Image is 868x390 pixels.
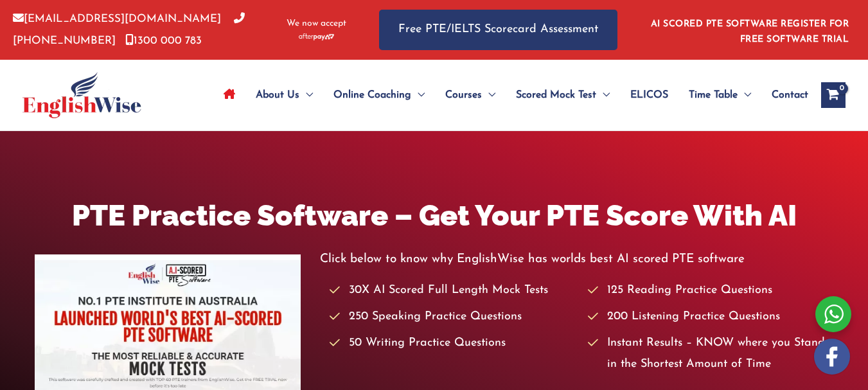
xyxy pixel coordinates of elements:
[333,73,411,118] span: Online Coaching
[323,73,435,118] a: Online CoachingMenu Toggle
[678,73,761,118] a: Time TableMenu Toggle
[245,73,323,118] a: About UsMenu Toggle
[588,280,833,301] li: 125 Reading Practice Questions
[596,73,610,118] span: Menu Toggle
[761,73,808,118] a: Contact
[738,73,751,118] span: Menu Toggle
[482,73,495,118] span: Menu Toggle
[643,9,855,51] aside: Header Widget 1
[287,17,346,30] span: We now accept
[588,306,833,328] li: 200 Listening Practice Questions
[330,280,575,301] li: 30X AI Scored Full Length Mock Tests
[13,13,245,46] a: [PHONE_NUMBER]
[506,73,620,118] a: Scored Mock TestMenu Toggle
[620,73,678,118] a: ELICOS
[330,306,575,328] li: 250 Speaking Practice Questions
[320,249,833,270] p: Click below to know why EnglishWise has worlds best AI scored PTE software
[435,73,506,118] a: CoursesMenu Toggle
[630,73,668,118] span: ELICOS
[330,333,575,354] li: 50 Writing Practice Questions
[22,72,141,118] img: cropped-ew-logo
[213,73,808,118] nav: Site Navigation: Main Menu
[516,73,596,118] span: Scored Mock Test
[299,73,313,118] span: Menu Toggle
[379,10,617,50] a: Free PTE/IELTS Scorecard Assessment
[772,73,808,118] span: Contact
[125,35,202,46] a: 1300 000 783
[35,195,833,236] h1: PTE Practice Software – Get Your PTE Score With AI
[256,73,299,118] span: About Us
[588,333,833,376] li: Instant Results – KNOW where you Stand in the Shortest Amount of Time
[651,19,849,44] a: AI SCORED PTE SOFTWARE REGISTER FOR FREE SOFTWARE TRIAL
[445,73,482,118] span: Courses
[821,82,846,108] a: View Shopping Cart, empty
[814,339,850,375] img: white-facebook.png
[689,73,738,118] span: Time Table
[411,73,425,118] span: Menu Toggle
[13,13,221,24] a: [EMAIL_ADDRESS][DOMAIN_NAME]
[299,33,334,40] img: Afterpay-Logo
